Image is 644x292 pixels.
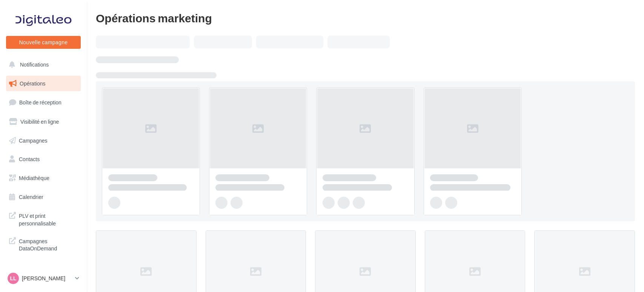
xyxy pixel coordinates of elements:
span: Campagnes DataOnDemand [19,236,78,252]
a: Opérations [5,76,82,92]
span: PLV et print personnalisable [19,211,78,227]
button: Nouvelle campagne [6,36,81,49]
span: Médiathèque [19,175,49,181]
a: Médiathèque [5,170,82,186]
span: Campagnes [19,137,48,143]
a: Campagnes DataOnDemand [5,233,82,255]
div: Opérations marketing [96,12,635,23]
a: Calendrier [5,189,82,205]
span: Notifications [20,61,49,68]
a: PLV et print personnalisable [5,208,82,230]
span: Opérations [20,80,45,87]
a: Visibilité en ligne [5,114,82,130]
button: Notifications [5,57,79,73]
span: Contacts [19,156,40,162]
a: Campagnes [5,133,82,149]
span: Visibilité en ligne [20,118,59,125]
a: Contacts [5,151,82,167]
span: LL [10,275,16,282]
span: Calendrier [19,194,43,200]
p: [PERSON_NAME] [22,275,72,282]
a: Boîte de réception [5,94,82,110]
span: Boîte de réception [19,99,61,106]
a: LL [PERSON_NAME] [6,271,81,286]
